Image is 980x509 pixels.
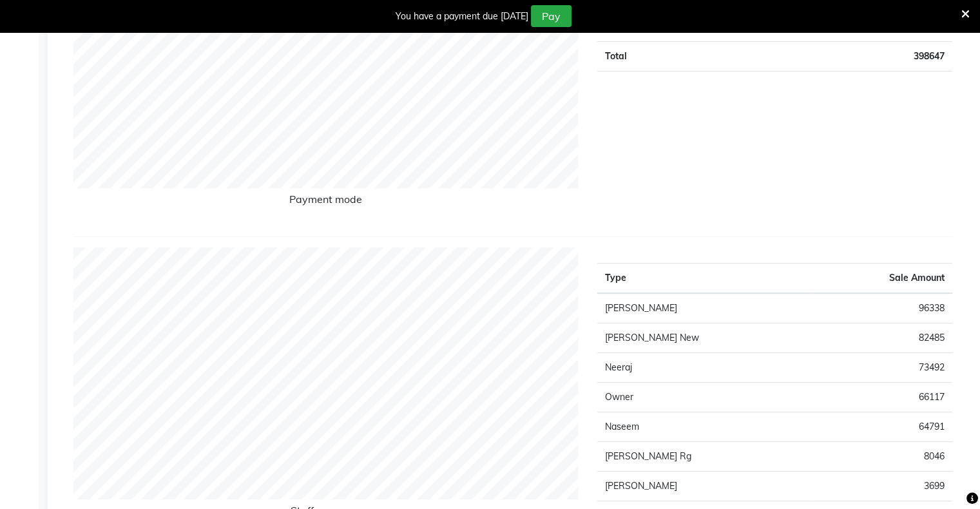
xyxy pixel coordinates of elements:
td: [PERSON_NAME] [597,293,812,323]
td: 96338 [813,293,952,323]
td: [PERSON_NAME] [597,471,812,501]
td: Naseem [597,412,812,441]
th: Type [597,263,812,293]
td: Total [597,41,728,71]
td: [PERSON_NAME] New [597,323,812,352]
button: Pay [531,5,572,27]
td: 3699 [813,471,952,501]
td: 398647 [728,41,952,71]
td: [PERSON_NAME] Rg [597,441,812,471]
td: 82485 [813,323,952,352]
th: Sale Amount [813,263,952,293]
td: 66117 [813,382,952,412]
td: 64791 [813,412,952,441]
h6: Payment mode [73,193,578,211]
div: You have a payment due [DATE] [396,10,528,23]
td: Neeraj [597,352,812,382]
td: 8046 [813,441,952,471]
td: 73492 [813,352,952,382]
td: Owner [597,382,812,412]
